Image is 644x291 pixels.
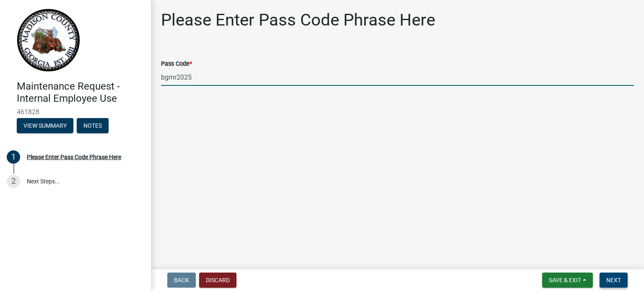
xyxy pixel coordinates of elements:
span: Next [606,277,621,283]
button: Back [167,273,196,288]
button: View Summary [17,118,73,133]
div: 1 [7,150,20,164]
label: Pass Code [161,61,192,67]
div: 2 [7,175,20,188]
wm-modal-confirm: Summary [17,123,73,129]
span: Save & Exit [549,277,581,283]
button: Notes [77,118,109,133]
span: Back [174,277,189,283]
wm-modal-confirm: Notes [77,123,109,129]
img: Madison County, Georgia [17,9,80,72]
button: Next [600,273,628,288]
button: Discard [199,273,236,288]
div: Please Enter Pass Code Phrase Here [27,154,121,160]
h1: Please Enter Pass Code Phrase Here [161,10,435,30]
button: Save & Exit [542,273,593,288]
h4: Maintenance Request - Internal Employee Use [17,80,144,105]
span: 461828 [17,108,134,116]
